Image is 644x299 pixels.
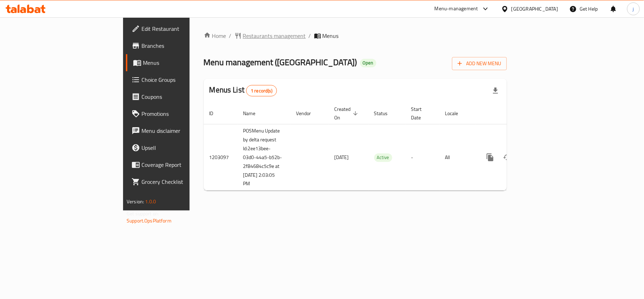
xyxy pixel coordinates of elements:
[458,59,501,68] span: Add New Menu
[296,109,320,118] span: Vendor
[487,82,504,99] div: Export file
[246,88,277,94] span: 1 record(s)
[374,153,392,162] span: Active
[145,197,156,206] span: 1.0.0
[243,109,265,118] span: Name
[360,60,376,66] span: Open
[141,160,225,169] span: Coverage Report
[435,5,478,13] div: Menu-management
[243,32,306,40] span: Restaurants management
[445,109,468,118] span: Locale
[238,124,291,191] td: POSMenu Update by delta request Id:2ee13bee-03d0-44a5-b52b-2f84684c5c9e at [DATE] 2:03:05 PM
[141,75,225,84] span: Choice Groups
[143,58,225,67] span: Menus
[633,5,634,13] span: j
[476,103,555,124] th: Actions
[511,5,558,13] div: [GEOGRAPHIC_DATA]
[141,41,225,50] span: Branches
[126,139,231,156] a: Upsell
[360,59,376,67] div: Open
[126,105,231,122] a: Promotions
[126,37,231,54] a: Branches
[126,173,231,190] a: Grocery Checklist
[209,109,223,118] span: ID
[406,124,440,191] td: -
[309,32,311,40] li: /
[126,54,231,71] a: Menus
[374,153,392,162] div: Active
[126,156,231,173] a: Coverage Report
[141,109,225,118] span: Promotions
[126,71,231,88] a: Choice Groups
[126,88,231,105] a: Coupons
[374,109,397,118] span: Status
[335,153,349,162] span: [DATE]
[141,143,225,152] span: Upsell
[126,20,231,37] a: Edit Restaurant
[234,32,306,40] a: Restaurants management
[204,103,555,191] table: enhanced table
[141,92,225,101] span: Coupons
[411,105,431,122] span: Start Date
[127,216,172,225] a: Support.OpsPlatform
[204,54,357,70] span: Menu management ( [GEOGRAPHIC_DATA] )
[335,105,360,122] span: Created On
[499,149,516,166] button: Change Status
[482,149,499,166] button: more
[204,32,507,40] nav: breadcrumb
[126,122,231,139] a: Menu disclaimer
[209,85,277,96] h2: Menus List
[141,126,225,135] span: Menu disclaimer
[127,209,159,218] span: Get support on:
[141,177,225,186] span: Grocery Checklist
[452,57,507,70] button: Add New Menu
[323,32,339,40] span: Menus
[141,24,225,33] span: Edit Restaurant
[127,197,144,206] span: Version:
[440,124,476,191] td: All
[246,85,277,96] div: Total records count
